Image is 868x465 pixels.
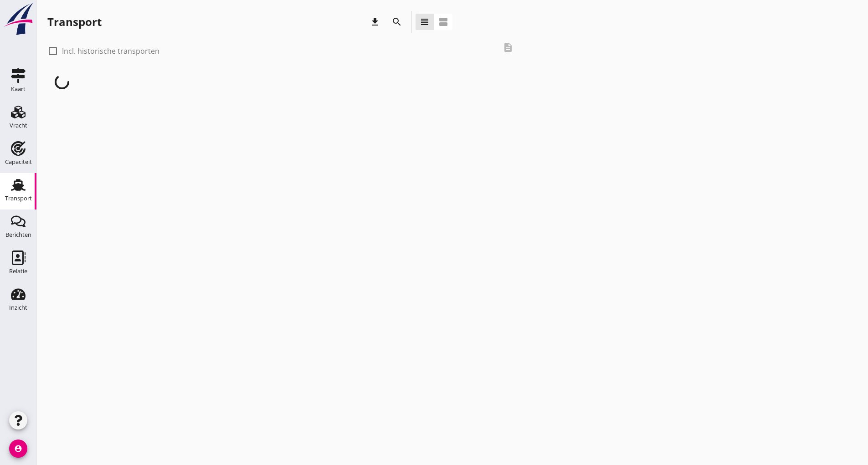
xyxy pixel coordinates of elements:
[47,15,102,29] div: Transport
[10,123,27,128] div: Vracht
[11,86,26,92] div: Kaart
[9,268,27,274] div: Relatie
[9,439,27,458] i: account_circle
[391,16,402,27] i: search
[2,2,35,36] img: logo-small.a267ee39.svg
[5,232,31,238] div: Berichten
[62,46,159,56] label: Incl. historische transporten
[419,16,430,27] i: view_headline
[9,305,27,311] div: Inzicht
[5,195,32,201] div: Transport
[5,159,32,165] div: Capaciteit
[438,16,449,27] i: view_agenda
[370,16,380,27] i: download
